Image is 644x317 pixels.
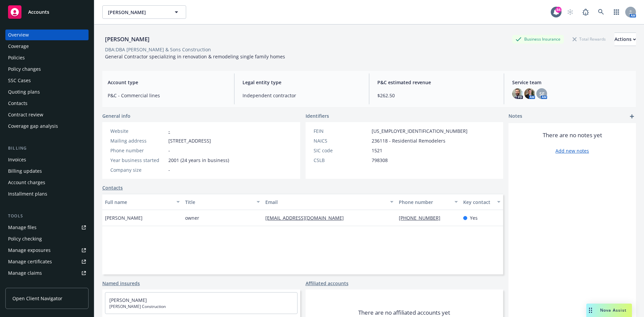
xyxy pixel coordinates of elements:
[8,75,31,86] div: SSC Cases
[555,147,589,154] a: Add new notes
[358,309,450,317] span: There are no affiliated accounts yet
[5,121,89,131] a: Coverage gap analysis
[5,98,89,109] a: Contacts
[105,214,143,221] span: [PERSON_NAME]
[579,5,592,19] a: Report a Bug
[185,214,199,221] span: owner
[8,256,52,267] div: Manage certificates
[399,215,446,221] a: [PHONE_NUMBER]
[8,166,42,176] div: Billing updates
[5,279,89,290] a: Manage BORs
[563,5,577,19] a: Start snowing
[168,128,170,134] a: -
[8,41,29,52] div: Coverage
[109,297,147,303] a: [PERSON_NAME]
[396,194,460,210] button: Phone number
[512,35,564,43] div: Business Insurance
[108,92,226,99] span: P&C - Commercial lines
[372,157,388,164] span: 798308
[5,233,89,244] a: Policy checking
[265,199,386,206] div: Email
[5,222,89,233] a: Manage files
[5,245,89,256] a: Manage exposures
[5,64,89,74] a: Policy changes
[265,215,349,221] a: [EMAIL_ADDRESS][DOMAIN_NAME]
[512,79,631,86] span: Service team
[8,189,47,199] div: Installment plans
[470,214,478,221] span: Yes
[461,194,503,210] button: Key contact
[314,157,369,164] div: CSLB
[8,52,25,63] div: Policies
[5,109,89,120] a: Contract review
[5,30,89,40] a: Overview
[524,88,535,99] img: photo
[314,147,369,154] div: SIC code
[28,9,49,15] span: Accounts
[5,177,89,188] a: Account charges
[5,145,89,152] div: Billing
[306,280,348,287] a: Affiliated accounts
[594,5,608,19] a: Search
[610,5,623,19] a: Switch app
[8,121,58,131] div: Coverage gap analysis
[5,189,89,199] a: Installment plans
[102,280,140,287] a: Named insureds
[5,154,89,165] a: Invoices
[5,166,89,176] a: Billing updates
[5,213,89,219] div: Tools
[168,166,170,173] span: -
[102,112,130,119] span: General info
[614,33,636,46] button: Actions
[372,127,468,135] span: [US_EMPLOYER_IDENTIFICATION_NUMBER]
[8,30,29,40] div: Overview
[600,307,627,313] span: Nova Assist
[12,295,62,302] span: Open Client Navigator
[110,127,166,135] div: Website
[110,166,166,173] div: Company size
[185,199,253,206] div: Title
[5,268,89,278] a: Manage claims
[108,9,166,16] span: [PERSON_NAME]
[110,157,166,164] div: Year business started
[555,7,561,13] div: 84
[377,79,496,86] span: P&C estimated revenue
[102,5,186,19] button: [PERSON_NAME]
[263,194,396,210] button: Email
[8,222,37,233] div: Manage files
[182,194,263,210] button: Title
[569,35,609,43] div: Total Rewards
[628,112,636,120] a: add
[372,137,445,144] span: 236118 - Residential Remodelers
[8,64,41,74] div: Policy changes
[105,53,285,60] span: General Contractor specializing in renovation & remodeling single family homes
[110,147,166,154] div: Phone number
[110,137,166,144] div: Mailing address
[586,304,595,317] div: Drag to move
[243,79,361,86] span: Legal entity type
[508,112,522,120] span: Notes
[314,127,369,135] div: FEIN
[108,79,226,86] span: Account type
[105,199,172,206] div: Full name
[8,177,45,188] div: Account charges
[372,147,382,154] span: 1521
[8,279,40,290] div: Manage BORs
[463,199,493,206] div: Key contact
[8,109,43,120] div: Contract review
[243,92,361,99] span: Independent contractor
[377,92,496,99] span: $262.50
[102,194,182,210] button: Full name
[314,137,369,144] div: NAICS
[102,35,152,44] div: [PERSON_NAME]
[586,304,632,317] button: Nova Assist
[168,157,229,164] span: 2001 (24 years in business)
[5,256,89,267] a: Manage certificates
[5,52,89,63] a: Policies
[399,199,450,206] div: Phone number
[8,245,51,256] div: Manage exposures
[102,184,123,191] a: Contacts
[8,87,40,97] div: Quoting plans
[8,233,42,244] div: Policy checking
